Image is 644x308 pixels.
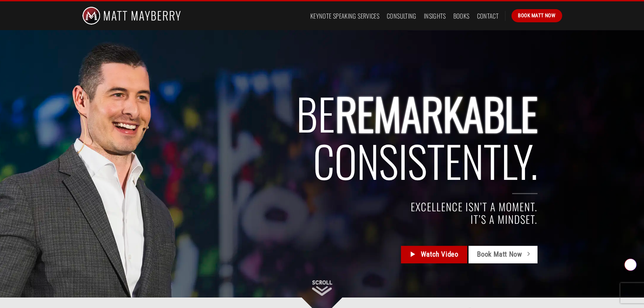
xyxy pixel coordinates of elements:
[453,10,470,22] a: Books
[82,1,181,30] img: Matt Mayberry
[136,90,538,185] h2: BE
[136,213,538,226] h4: IT’S A MINDSET.
[421,249,458,260] span: Watch Video
[313,128,538,192] span: Consistently.
[310,10,379,22] a: Keynote Speaking Services
[387,10,416,22] a: Consulting
[511,9,562,22] a: Book Matt Now
[477,249,522,260] span: Book Matt Now
[312,280,332,296] img: Scroll Down
[335,81,538,145] span: REMARKABLE
[469,246,538,263] a: Book Matt Now
[136,200,538,213] h4: EXCELLENCE ISN’T A MOMENT.
[477,10,499,22] a: Contact
[401,246,467,263] a: Watch Video
[518,11,555,20] span: Book Matt Now
[424,10,446,22] a: Insights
